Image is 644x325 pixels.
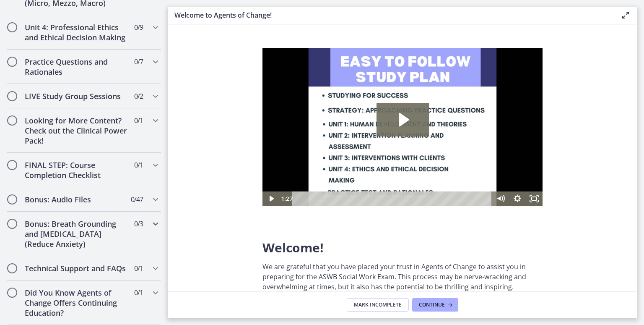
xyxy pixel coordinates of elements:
[25,91,127,101] h2: LIVE Study Group Sessions
[174,10,607,20] h3: Welcome to Agents of Change!
[354,301,402,308] span: Mark Incomplete
[25,57,127,77] h2: Practice Questions and Rationales
[134,115,143,126] span: 0 / 1
[25,115,127,146] h2: Looking for More Content? Check out the Clinical Power Pack!
[134,263,143,273] span: 0 / 1
[247,144,263,158] button: Show settings menu
[25,194,127,204] h2: Bonus: Audio Files
[134,57,143,67] span: 0 / 7
[25,160,127,180] h2: FINAL STEP: Course Completion Checklist
[134,288,143,298] span: 0 / 1
[134,160,143,170] span: 0 / 1
[262,239,324,256] span: Welcome!
[131,194,143,204] span: 0 / 47
[134,22,143,32] span: 0 / 9
[25,263,127,273] h2: Technical Support and FAQs
[262,262,543,292] p: We are grateful that you have placed your trust in Agents of Change to assist you in preparing fo...
[412,298,458,312] button: Continue
[263,144,280,158] button: Fullscreen
[230,144,247,158] button: Mute
[134,91,143,101] span: 0 / 2
[25,22,127,42] h2: Unit 4: Professional Ethics and Ethical Decision Making
[25,288,127,318] h2: Did You Know Agents of Change Offers Continuing Education?
[25,219,127,249] h2: Bonus: Breath Grounding and [MEDICAL_DATA] (Reduce Anxiety)
[347,298,409,312] button: Mark Incomplete
[36,144,226,158] div: Playbar
[419,301,445,308] span: Continue
[134,219,143,229] span: 0 / 3
[114,55,166,89] button: Play Video: c1o6hcmjueu5qasqsu00.mp4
